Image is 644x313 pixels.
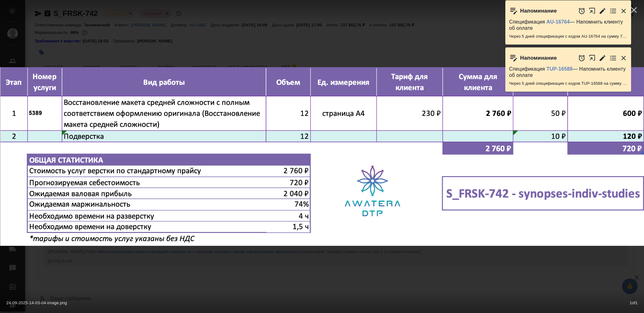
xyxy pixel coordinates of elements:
p: Спецификация — Напомнить клиенту об оплате [509,19,627,31]
button: Закрыть [620,7,627,15]
button: Отложить [578,54,586,62]
p: Напоминание [520,8,557,14]
p: Через 5 дней спецификация с кодом AU-16764 на сумму 74527.92 RUB будет просрочена [509,33,627,40]
button: Открыть в новой вкладке [589,51,596,65]
a: TUP-16588 [547,66,573,72]
p: Через 5 дней спецификация с кодом TUP-16588 на сумму 7760 RUB будет просрочена [509,80,627,87]
span: 24-09-2025-14-03-04-image.png [6,300,67,305]
button: Перейти в todo [609,54,617,62]
button: Редактировать [599,7,606,15]
a: AU-16764 [547,19,570,24]
button: Закрыть [620,54,627,62]
p: Напоминание [520,55,557,61]
button: Перейти в todo [609,7,617,15]
button: Редактировать [599,54,606,62]
button: Открыть в новой вкладке [589,4,596,18]
button: Отложить [578,7,586,15]
span: 1 of 1 [630,299,638,307]
p: Спецификация — Напомнить клиенту об оплате [509,66,627,78]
